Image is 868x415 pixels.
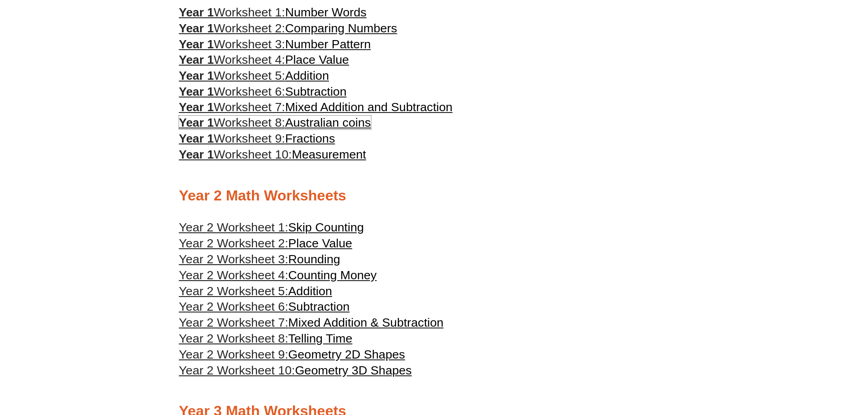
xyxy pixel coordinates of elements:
span: Rounding [288,252,340,266]
span: Measurement [292,148,366,161]
a: Year 1Worksheet 10:Measurement [179,148,366,161]
span: Year 2 Worksheet 10: [179,364,295,377]
a: Year 2 Worksheet 3:Rounding [179,252,340,266]
span: Number Words [285,5,367,19]
span: Worksheet 5: [214,69,285,82]
span: Year 2 Worksheet 7: [179,316,288,329]
a: Year 2 Worksheet 7:Mixed Addition & Subtraction [179,316,444,329]
span: Year 2 Worksheet 3: [179,252,288,266]
span: Comparing Numbers [285,21,397,35]
a: Year 2 Worksheet 6:Subtraction [179,300,350,313]
span: Counting Money [288,268,377,282]
span: Geometry 2D Shapes [288,348,405,361]
a: Year 1Worksheet 1:Number Words [179,5,367,19]
span: Worksheet 3: [214,37,285,51]
a: Year 1Worksheet 7:Mixed Addition and Subtraction [179,100,453,114]
span: Skip Counting [288,220,364,234]
span: Subtraction [285,85,347,98]
a: Year 2 Worksheet 10:Geometry 3D Shapes [179,364,412,377]
span: Worksheet 9: [214,132,285,145]
a: Year 2 Worksheet 5:Addition [179,284,332,298]
a: Year 2 Worksheet 4:Counting Money [179,268,377,282]
span: Mixed Addition and Subtraction [285,100,453,114]
a: Year 1Worksheet 3:Number Pattern [179,37,371,51]
span: Year 2 Worksheet 5: [179,284,288,298]
span: Place Value [288,236,352,250]
span: Worksheet 8: [214,116,285,129]
span: Year 2 Worksheet 4: [179,268,288,282]
span: Worksheet 4: [214,53,285,67]
a: Year 2 Worksheet 9:Geometry 2D Shapes [179,348,405,361]
span: Addition [288,284,332,298]
span: Year 2 Worksheet 8: [179,332,288,345]
a: Year 1Worksheet 5:Addition [179,69,329,82]
a: Year 1Worksheet 4:Place Value [179,53,349,67]
a: Year 2 Worksheet 2:Place Value [179,236,352,250]
span: Worksheet 7: [214,100,285,114]
span: Geometry 3D Shapes [295,364,411,377]
span: Mixed Addition & Subtraction [288,316,444,329]
span: Subtraction [288,300,350,313]
span: Worksheet 1: [214,5,285,19]
span: Addition [285,69,329,82]
span: Worksheet 10: [214,148,292,161]
span: Year 2 Worksheet 2: [179,236,288,250]
span: Year 2 Worksheet 1: [179,220,288,234]
a: Year 1Worksheet 6:Subtraction [179,85,347,98]
h2: Year 2 Math Worksheets [179,186,689,205]
span: Number Pattern [285,37,371,51]
a: Year 1Worksheet 2:Comparing Numbers [179,21,397,35]
span: Year 2 Worksheet 6: [179,300,288,313]
span: Place Value [285,53,349,67]
span: Australian coins [285,116,371,129]
a: Year 1Worksheet 8:Australian coins [179,116,371,129]
a: Year 1Worksheet 9:Fractions [179,132,335,145]
span: Year 2 Worksheet 9: [179,348,288,361]
a: Year 2 Worksheet 1:Skip Counting [179,220,364,234]
a: Year 2 Worksheet 8:Telling Time [179,332,353,345]
span: Worksheet 6: [214,85,285,98]
iframe: Chat Widget [716,312,868,415]
span: Telling Time [288,332,353,345]
span: Fractions [285,132,335,145]
span: Worksheet 2: [214,21,285,35]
